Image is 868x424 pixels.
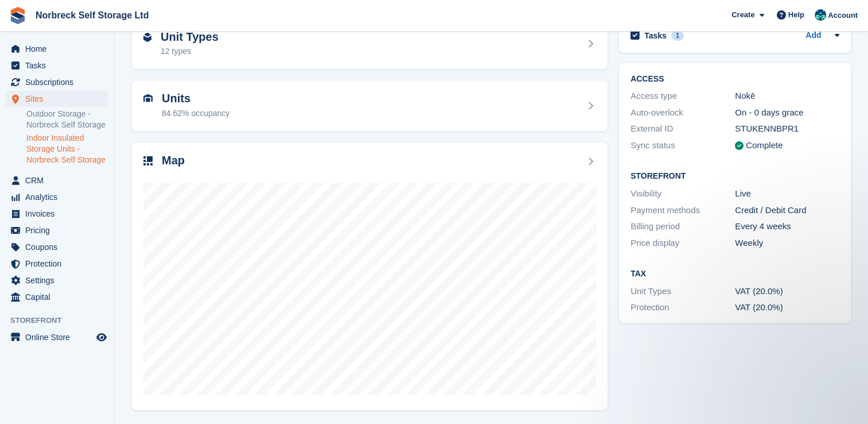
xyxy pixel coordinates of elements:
span: Protection [25,256,94,272]
a: menu [6,91,108,107]
span: Pricing [25,222,94,238]
div: Every 4 weeks [735,220,839,233]
div: Visibility [630,187,735,201]
div: Unit Types [630,285,735,298]
span: Settings [25,272,94,288]
span: Analytics [25,189,94,205]
img: unit-type-icn-2b2737a686de81e16bb02015468b77c625bbabd49415b5ef34ead5e3b44a266d.svg [143,33,151,42]
h2: Storefront [630,172,839,181]
a: menu [6,222,108,238]
div: Live [735,187,839,201]
h2: Tasks [644,30,667,41]
div: Nokē [735,90,839,103]
span: Storefront [10,315,114,326]
div: Price display [630,237,735,250]
h2: ACCESS [630,75,839,84]
a: menu [6,189,108,205]
h2: Units [162,92,229,105]
a: menu [6,272,108,288]
img: Sally King [815,9,826,21]
a: menu [6,74,108,90]
div: Auto-overlock [630,106,735,120]
span: Invoices [25,206,94,222]
a: menu [6,256,108,272]
img: stora-icon-8386f47178a22dfd0bd8f6a31ec36ba5ce8667c1dd55bd0f319d3a0aa187defe.svg [9,7,26,24]
img: unit-icn-7be61d7bf1b0ce9d3e12c5938cc71ed9869f7b940bace4675aadf7bd6d80202e.svg [143,94,153,102]
span: Home [25,41,94,57]
a: Norbreck Self Storage Ltd [31,6,153,25]
div: Sync status [630,139,735,152]
a: Indoor Insulated Storage Units - Norbreck Self Storage [26,133,108,165]
span: Help [788,9,804,21]
div: Access type [630,90,735,103]
div: Payment methods [630,204,735,217]
div: Billing period [630,220,735,233]
a: Map [132,142,608,411]
a: menu [6,41,108,57]
div: 12 types [161,45,219,57]
a: menu [6,289,108,305]
div: 84.62% occupancy [162,107,229,120]
a: menu [6,329,108,345]
span: Subscriptions [25,74,94,90]
a: menu [6,172,108,188]
span: Coupons [25,239,94,255]
div: STUKENNBPR1 [735,122,839,136]
div: External ID [630,122,735,136]
span: Tasks [25,57,94,74]
div: Protection [630,301,735,314]
span: Create [731,9,754,21]
div: Weekly [735,237,839,250]
div: Complete [746,139,783,152]
a: menu [6,239,108,255]
a: Units 84.62% occupancy [132,80,608,131]
span: Account [828,10,858,21]
span: Online Store [25,329,94,345]
div: VAT (20.0%) [735,285,839,298]
a: menu [6,57,108,74]
a: Outdoor Storage - Norbreck Self Storage [26,109,108,130]
h2: Map [162,154,185,167]
a: Unit Types 12 types [132,19,608,70]
img: map-icn-33ee37083ee616e46c38cad1a60f524a97daa1e2b2c8c0bc3eb3415660979fc1.svg [143,156,153,165]
a: Preview store [95,330,108,344]
div: Credit / Debit Card [735,204,839,217]
h2: Tax [630,269,839,279]
span: Sites [25,91,94,107]
h2: Unit Types [161,30,219,44]
div: VAT (20.0%) [735,301,839,314]
span: CRM [25,172,94,188]
a: Add [805,29,821,43]
span: Capital [25,289,94,305]
div: 1 [671,30,684,41]
div: On - 0 days grace [735,106,839,120]
a: menu [6,206,108,222]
